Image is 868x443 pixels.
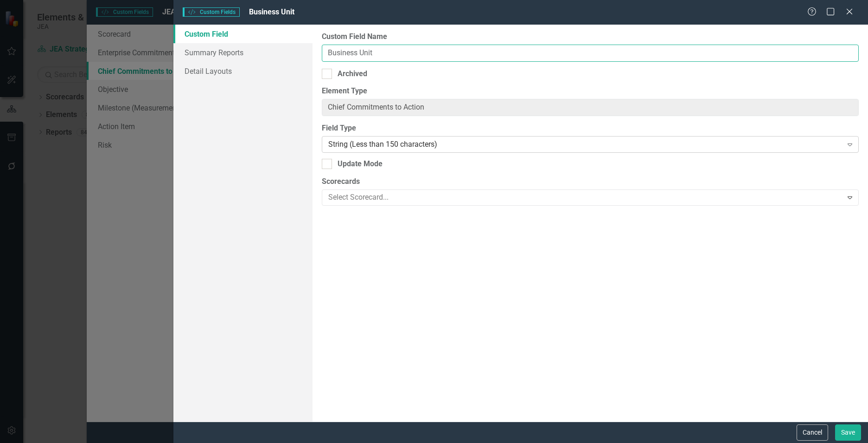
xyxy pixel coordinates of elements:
label: Element Type [322,86,859,97]
a: Summary Reports [173,43,313,62]
label: Scorecards [322,176,859,187]
div: Update Mode [338,159,383,169]
span: Custom Fields [183,7,239,17]
button: Cancel [797,424,828,441]
label: Custom Field Name [322,32,859,42]
button: Save [835,424,861,441]
span: Business Unit [249,7,294,16]
div: Archived [338,69,367,79]
label: Field Type [322,123,859,134]
div: String (Less than 150 characters) [328,139,842,150]
a: Custom Field [173,25,313,43]
a: Detail Layouts [173,62,313,80]
input: Custom Field Name [322,45,859,62]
